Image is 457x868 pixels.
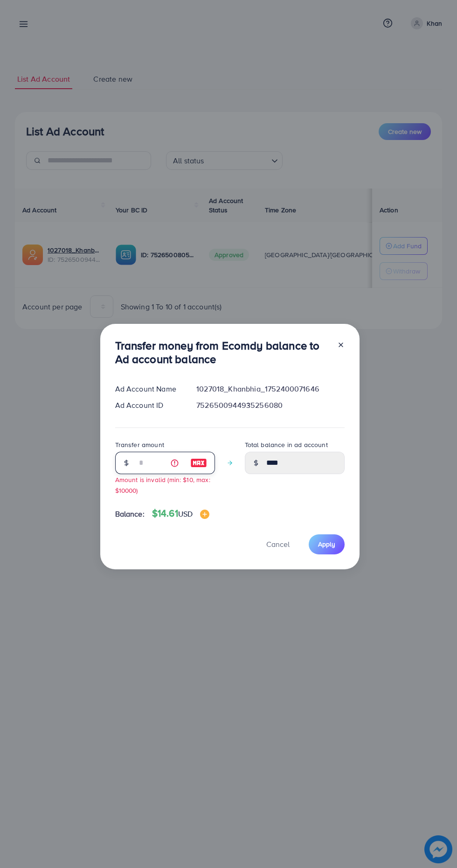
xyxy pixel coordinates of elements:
[115,339,330,366] h3: Transfer money from Ecomdy balance to Ad account balance
[189,400,352,411] div: 7526500944935256080
[189,384,352,394] div: 1027018_Khanbhia_1752400071646
[190,457,207,469] img: image
[115,475,210,495] small: Amount is invalid (min: $10, max: $10000)
[108,400,189,411] div: Ad Account ID
[318,539,335,549] span: Apply
[152,508,209,519] h4: $14.61
[115,440,164,449] label: Transfer amount
[115,509,145,519] span: Balance:
[309,534,345,554] button: Apply
[255,534,301,554] button: Cancel
[245,440,328,449] label: Total balance in ad account
[108,384,189,394] div: Ad Account Name
[178,509,193,519] span: USD
[266,539,290,549] span: Cancel
[200,510,209,519] img: image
